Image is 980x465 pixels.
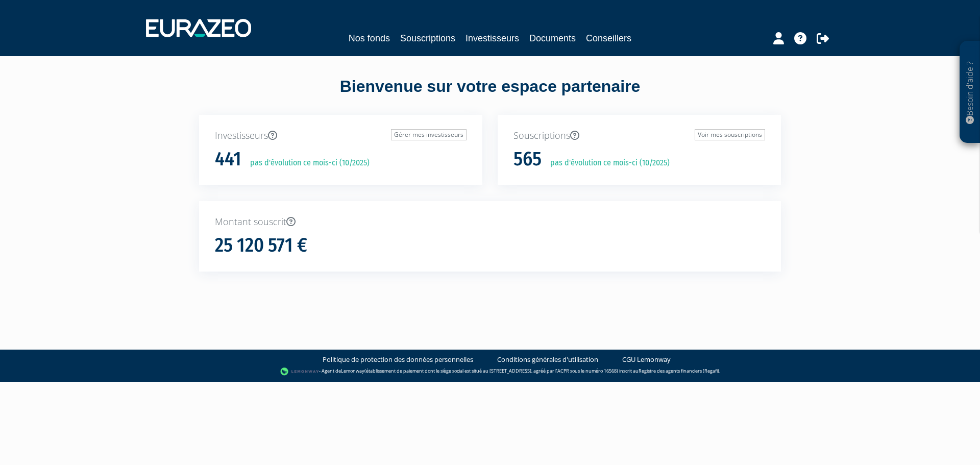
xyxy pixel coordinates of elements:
[513,149,542,170] h1: 565
[400,31,455,45] a: Souscriptions
[543,157,670,169] p: pas d'évolution ce mois-ci (10/2025)
[215,235,307,256] h1: 25 120 571 €
[191,75,789,115] div: Bienvenue sur votre espace partenaire
[341,368,364,374] a: Lemonway
[349,31,390,45] a: Nos fonds
[280,366,320,377] img: logo-lemonway.png
[215,129,467,142] p: Investisseurs
[622,355,671,364] a: CGU Lemonway
[215,215,765,229] p: Montant souscrit
[695,129,765,140] a: Voir mes souscriptions
[529,31,576,45] a: Documents
[215,149,241,170] h1: 441
[243,157,370,169] p: pas d'évolution ce mois-ci (10/2025)
[497,355,598,364] a: Conditions générales d'utilisation
[586,31,631,45] a: Conseillers
[391,129,467,140] a: Gérer mes investisseurs
[146,19,251,37] img: 1732889491-logotype_eurazeo_blanc_rvb.png
[465,31,519,45] a: Investisseurs
[513,129,765,142] p: Souscriptions
[323,355,473,364] a: Politique de protection des données personnelles
[964,46,976,138] p: Besoin d'aide ?
[10,366,970,377] div: - Agent de (établissement de paiement dont le siège social est situé au [STREET_ADDRESS], agréé p...
[639,368,719,374] a: Registre des agents financiers (Regafi)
